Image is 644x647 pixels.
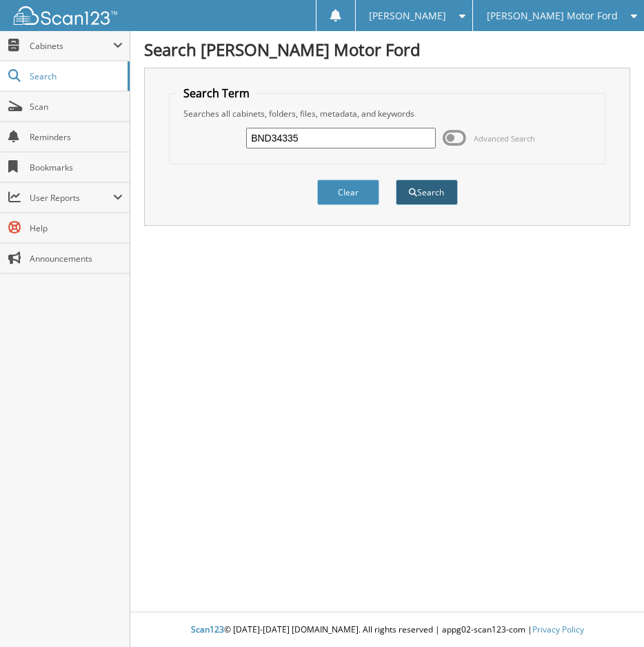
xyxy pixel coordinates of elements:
[30,192,113,204] span: User Reports
[14,6,117,25] img: scan123-logo-white.svg
[30,70,121,82] span: Search
[575,581,644,647] iframe: Chat Widget
[317,180,379,205] button: Clear
[30,222,123,234] span: Help
[396,180,458,205] button: Search
[369,12,446,20] span: [PERSON_NAME]
[191,624,224,635] span: Scan123
[474,133,535,144] span: Advanced Search
[177,108,598,119] div: Searches all cabinets, folders, files, metadata, and keywords
[30,162,123,173] span: Bookmarks
[177,86,256,101] legend: Search Term
[30,131,123,143] span: Reminders
[144,38,630,61] h1: Search [PERSON_NAME] Motor Ford
[30,101,123,113] span: Scan
[487,12,618,20] span: [PERSON_NAME] Motor Ford
[30,40,113,52] span: Cabinets
[130,613,644,647] div: © [DATE]-[DATE] [DOMAIN_NAME]. All rights reserved | appg02-scan123-com |
[532,624,584,635] a: Privacy Policy
[30,253,123,264] span: Announcements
